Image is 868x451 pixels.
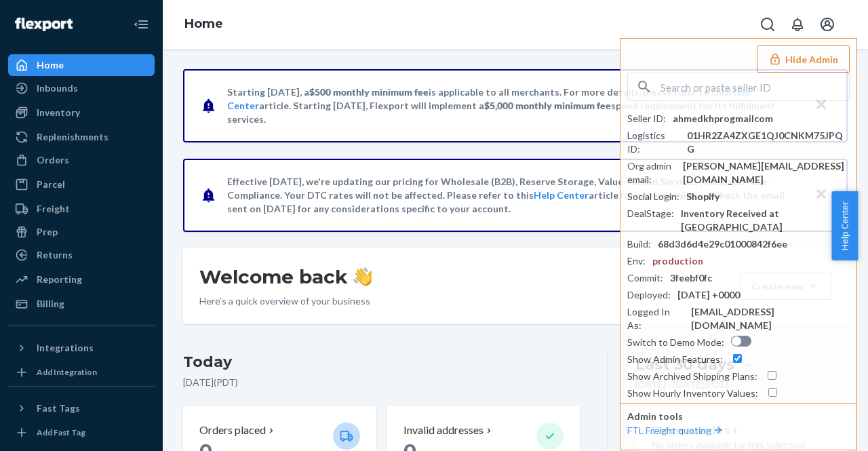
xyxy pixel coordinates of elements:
[174,5,234,44] ol: breadcrumbs
[353,267,372,286] img: hand-wave emoji
[37,273,82,286] div: Reporting
[627,288,671,302] div: Deployed :
[8,244,155,266] a: Returns
[37,341,94,355] div: Integrations
[8,293,155,315] a: Billing
[8,126,155,148] a: Replenishments
[687,129,850,156] div: 01HR2ZA4ZXGE1QJ0CNKM75JPQG
[37,153,69,167] div: Orders
[8,269,155,290] a: Reporting
[8,174,155,195] a: Parcel
[37,178,65,191] div: Parcel
[227,175,802,216] p: Effective [DATE], we're updating our pricing for Wholesale (B2B), Reserve Storage, Value-Added Se...
[184,16,223,31] a: Home
[831,191,858,260] button: Help Center
[627,387,758,400] div: Show Hourly Inventory Values :
[37,427,85,438] div: Add Fast Tag
[8,397,155,419] button: Fast Tags
[8,77,155,99] a: Inbounds
[8,337,155,359] button: Integrations
[677,288,740,302] div: [DATE] +0000
[683,159,850,187] div: [PERSON_NAME][EMAIL_ADDRESS][DOMAIN_NAME]
[627,207,674,220] div: DealStage :
[627,305,684,332] div: Logged In As :
[37,81,78,95] div: Inbounds
[8,425,155,441] a: Add Fast Tag
[37,401,80,415] div: Fast Tags
[627,410,850,423] p: Admin tools
[8,149,155,171] a: Orders
[627,425,725,436] a: FTL Freight quoting
[37,225,58,239] div: Prep
[673,112,773,125] div: ahmedkhprogmailcom
[782,410,854,444] iframe: Opens a widget where you can chat to one of our agents
[8,221,155,243] a: Prep
[15,18,73,31] img: Flexport logo
[627,370,757,383] div: Show Archived Shipping Plans :
[670,271,712,285] div: 3feebf0fc
[757,45,850,73] button: Hide Admin
[627,112,666,125] div: Seller ID :
[627,190,679,203] div: Social Login :
[627,159,676,187] div: Org admin email :
[686,190,719,203] div: Shopify
[627,254,646,268] div: Env :
[658,237,787,251] div: 68d3d6d4e29c01000842f6ee
[199,423,266,438] p: Orders placed
[309,86,429,98] span: $500 monthly minimum fee
[37,297,64,311] div: Billing
[8,54,155,76] a: Home
[227,85,802,126] p: Starting [DATE], a is applicable to all merchants. For more details, please refer to this article...
[37,106,80,119] div: Inventory
[691,305,850,332] div: [EMAIL_ADDRESS][DOMAIN_NAME]
[8,102,155,123] a: Inventory
[403,423,484,438] p: Invalid addresses
[37,366,97,378] div: Add Integration
[627,353,723,366] div: Show Admin Features :
[37,248,73,262] div: Returns
[784,11,811,38] button: Open notifications
[652,254,703,268] div: production
[37,58,64,72] div: Home
[199,264,372,289] h1: Welcome back
[681,207,850,234] div: Inventory Received at [GEOGRAPHIC_DATA]
[660,73,849,100] input: Search or paste seller ID
[127,11,155,38] button: Close Navigation
[8,198,155,220] a: Freight
[627,336,724,349] div: Switch to Demo Mode :
[627,271,663,285] div: Commit :
[37,130,108,144] div: Replenishments
[484,100,611,111] span: $5,000 monthly minimum fee
[8,364,155,380] a: Add Integration
[37,202,70,216] div: Freight
[199,294,372,308] p: Here’s a quick overview of your business
[754,11,781,38] button: Open Search Box
[627,237,651,251] div: Build :
[534,189,589,201] a: Help Center
[627,129,680,156] div: Logistics ID :
[183,376,580,389] p: [DATE] ( PDT )
[183,351,580,373] h3: Today
[814,11,841,38] button: Open account menu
